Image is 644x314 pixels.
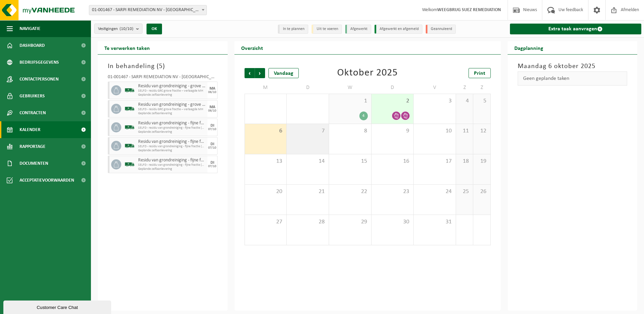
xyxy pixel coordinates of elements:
[375,25,422,34] li: Afgewerkt en afgemeld
[138,89,206,93] span: SELFD - residu GRC grove fractie – verlaagde MH
[359,112,368,120] div: 4
[208,91,216,94] div: 06/10
[290,188,325,195] span: 21
[147,24,162,34] button: OK
[211,124,214,128] div: DI
[332,188,368,195] span: 22
[417,97,452,105] span: 3
[138,145,206,149] span: SELFD - residu van grondreiniging - fijne fractie (VLAREBO)
[248,127,283,135] span: 6
[125,104,135,114] img: BL-SO-LV
[20,104,46,121] span: Contracten
[426,25,456,34] li: Geannuleerd
[375,218,410,226] span: 30
[375,158,410,165] span: 16
[518,71,627,86] div: Geen geplande taken
[332,158,368,165] span: 15
[290,158,325,165] span: 14
[138,158,206,163] span: Residu van grondreiniging - fijne fractie (VLAREBO)
[474,71,485,76] span: Print
[138,167,206,171] span: Geplande zelfaanlevering
[20,37,45,54] span: Dashboard
[208,146,216,150] div: 07/10
[290,127,325,135] span: 7
[473,82,490,94] td: Z
[375,127,410,135] span: 9
[125,122,135,132] img: BL-SO-LV
[138,121,206,126] span: Residu van grondreiniging - fijne fractie (VLAREBO)
[459,97,470,105] span: 4
[459,188,470,195] span: 25
[477,127,487,135] span: 12
[245,68,255,78] span: Vorige
[108,61,218,71] h3: In behandeling ( )
[459,158,470,165] span: 18
[20,138,45,155] span: Rapportage
[138,163,206,167] span: SELFD - residu van grondreiniging - fijne fractie (VLAREBO)
[125,159,135,169] img: BL-SO-LV
[477,188,487,195] span: 26
[255,68,265,78] span: Volgende
[477,158,487,165] span: 19
[20,121,40,138] span: Kalender
[98,41,157,54] h2: Te verwerken taken
[159,63,163,70] span: 5
[245,82,287,94] td: M
[417,127,452,135] span: 10
[477,97,487,105] span: 5
[138,102,206,107] span: Residu van grondreiniging - grove fractie (VLAREMA) (conform voorwaarden verlaagde heffing)
[138,84,206,89] span: Residu van grondreiniging - grove fractie (VLAREMA) (conform voorwaarden verlaagde heffing)
[417,158,452,165] span: 17
[290,218,325,226] span: 28
[138,149,206,153] span: Geplande zelfaanlevering
[138,93,206,97] span: Geplande zelfaanlevering
[278,25,308,34] li: In te plannen
[138,139,206,145] span: Residu van grondreiniging - fijne fractie (VLAREBO)
[510,24,642,34] a: Extra taak aanvragen
[417,218,452,226] span: 31
[248,218,283,226] span: 27
[234,41,270,54] h2: Overzicht
[268,68,299,78] div: Vandaag
[375,97,410,105] span: 2
[20,88,45,104] span: Gebruikers
[211,161,214,165] div: DI
[138,107,206,112] span: SELFD - residu GRC grove fractie – verlaagde MH
[332,127,368,135] span: 8
[20,54,59,71] span: Bedrijfsgegevens
[210,105,215,109] div: MA
[508,41,550,54] h2: Dagplanning
[469,68,491,78] a: Print
[459,127,470,135] span: 11
[138,126,206,130] span: SELFD - residu van grondreiniging - fijne fractie (VLAREBO)
[248,188,283,195] span: 20
[3,299,112,314] iframe: chat widget
[345,25,371,34] li: Afgewerkt
[248,158,283,165] span: 13
[437,7,501,12] strong: WEEGBRUG SUEZ REMEDIATION
[287,82,329,94] td: D
[417,188,452,195] span: 24
[210,87,215,91] div: MA
[20,71,59,88] span: Contactpersonen
[98,24,133,34] span: Vestigingen
[332,218,368,226] span: 29
[372,82,414,94] td: D
[108,75,218,82] div: 01-001467 - SARPI REMEDIATION NV - [GEOGRAPHIC_DATA]
[518,61,627,71] h3: Maandag 6 oktober 2025
[211,142,214,146] div: DI
[89,5,206,15] span: 01-001467 - SARPI REMEDIATION NV - GRIMBERGEN
[94,24,142,34] button: Vestigingen(10/10)
[337,68,398,78] div: Oktober 2025
[375,188,410,195] span: 23
[125,85,135,95] img: BL-SO-LV
[312,25,342,34] li: Uit te voeren
[20,172,74,189] span: Acceptatievoorwaarden
[138,112,206,116] span: Geplande zelfaanlevering
[138,130,206,134] span: Geplande zelfaanlevering
[332,97,368,105] span: 1
[120,27,133,31] count: (10/10)
[208,128,216,131] div: 07/10
[414,82,456,94] td: V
